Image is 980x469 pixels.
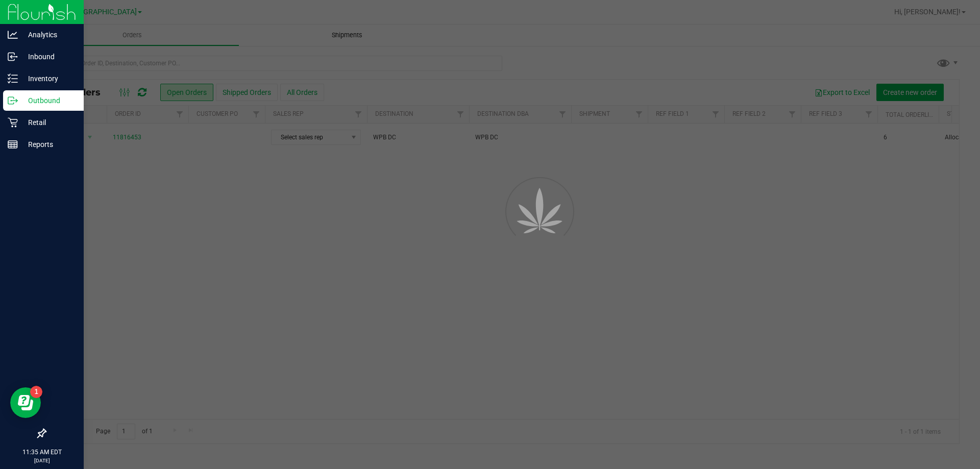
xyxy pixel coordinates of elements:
[8,95,18,106] inline-svg: Outbound
[18,29,79,41] p: Analytics
[18,138,79,151] p: Reports
[8,52,18,62] inline-svg: Inbound
[18,94,79,107] p: Outbound
[8,73,18,84] inline-svg: Inventory
[10,387,41,418] iframe: Resource center
[8,117,18,128] inline-svg: Retail
[18,51,79,63] p: Inbound
[18,72,79,85] p: Inventory
[8,30,18,40] inline-svg: Analytics
[5,448,79,457] p: 11:35 AM EDT
[8,139,18,150] inline-svg: Reports
[18,116,79,129] p: Retail
[5,457,79,464] p: [DATE]
[30,386,42,398] iframe: Resource center unread badge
